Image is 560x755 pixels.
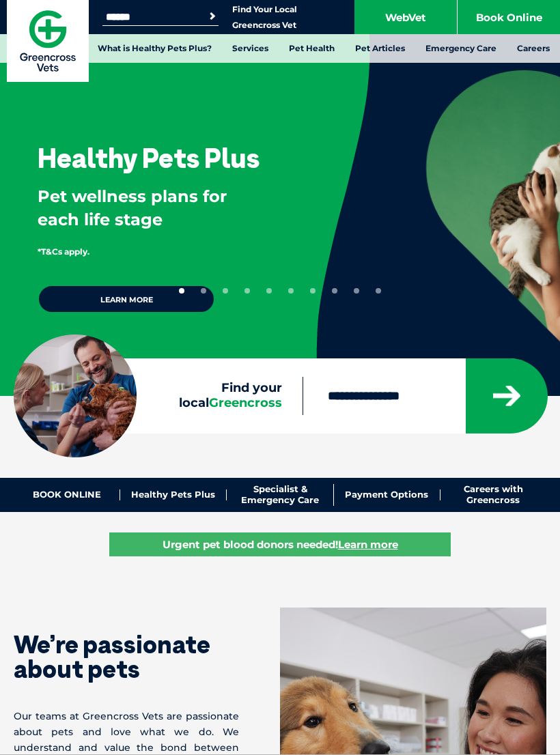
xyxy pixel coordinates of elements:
a: Find Your Local Greencross Vet [232,4,297,31]
button: 8 of 10 [332,288,337,294]
a: Emergency Care [415,34,507,63]
a: Pet Articles [345,34,415,63]
a: What is Healthy Pets Plus? [87,34,222,63]
h1: We’re passionate about pets [14,632,239,681]
a: Careers [507,34,560,63]
a: Healthy Pets Plus [120,489,227,500]
button: 6 of 10 [288,288,294,294]
a: Payment Options [334,489,440,500]
button: Search [206,10,219,23]
a: BOOK ONLINE [14,489,120,500]
button: 1 of 10 [179,288,184,294]
a: Services [222,34,279,63]
label: Find your local [14,381,303,410]
span: Greencross [209,395,282,410]
button: 9 of 10 [354,288,359,294]
a: Learn more [38,285,215,313]
button: 7 of 10 [310,288,316,294]
a: Careers with Greencross [440,484,546,505]
u: Learn more [338,538,398,551]
a: Specialist & Emergency Care [227,484,333,505]
span: *T&Cs apply. [38,246,89,257]
a: Urgent pet blood donors needed!Learn more [109,532,451,556]
button: 10 of 10 [376,288,381,294]
button: 2 of 10 [201,288,206,294]
a: Pet Health [279,34,345,63]
h3: Healthy Pets Plus [38,144,260,171]
button: 5 of 10 [266,288,272,294]
button: 4 of 10 [244,288,250,294]
button: 3 of 10 [223,288,228,294]
p: Pet wellness plans for each life stage [38,185,272,231]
